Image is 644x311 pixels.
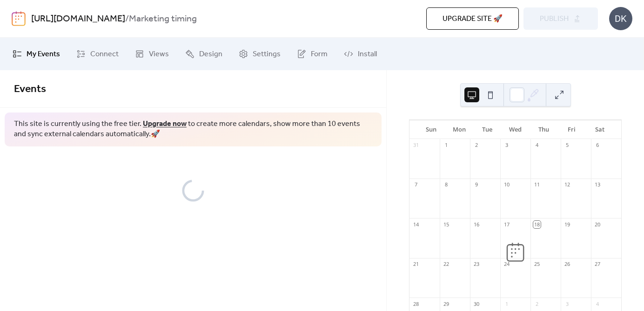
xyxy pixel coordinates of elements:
div: 15 [443,221,449,228]
div: Sat [586,120,614,139]
span: Upgrade site 🚀 [443,13,503,25]
a: [URL][DOMAIN_NAME] [31,10,125,28]
img: logo [12,11,26,26]
div: 23 [473,261,480,268]
b: / [125,10,129,28]
span: Form [311,49,328,60]
div: 1 [503,300,510,307]
a: Upgrade now [143,117,187,131]
div: 22 [443,261,449,268]
div: 18 [533,221,540,228]
a: Connect [69,41,126,66]
div: 11 [533,181,540,188]
div: Fri [557,120,585,139]
div: 17 [503,221,510,228]
div: 8 [443,181,449,188]
div: 4 [533,142,540,149]
span: My Events [27,49,60,60]
span: Connect [90,49,119,60]
div: 13 [594,181,601,188]
div: 2 [473,142,480,149]
div: Mon [445,120,473,139]
div: 4 [594,300,601,307]
div: 25 [533,261,540,268]
div: 27 [594,261,601,268]
div: 28 [412,300,419,307]
button: Upgrade site 🚀 [426,7,519,30]
span: Events [14,79,46,99]
div: 26 [563,261,570,268]
div: 1 [443,142,449,149]
div: 6 [594,142,601,149]
b: Marketing timing [129,10,197,28]
a: Form [290,41,335,66]
div: 3 [503,142,510,149]
div: 20 [594,221,601,228]
div: 31 [412,142,419,149]
div: DK [609,7,632,30]
span: Views [149,49,169,60]
div: 10 [503,181,510,188]
div: 3 [563,300,570,307]
div: Tue [473,120,501,139]
div: 16 [473,221,480,228]
div: 2 [533,300,540,307]
div: 7 [412,181,419,188]
span: Design [199,49,222,60]
span: Install [358,49,377,60]
a: Settings [232,41,288,66]
span: Settings [253,49,281,60]
div: 9 [473,181,480,188]
span: This site is currently using the free tier. to create more calendars, show more than 10 events an... [14,119,372,140]
div: 14 [412,221,419,228]
div: Wed [502,120,530,139]
a: Design [178,41,229,66]
div: Sun [417,120,445,139]
div: 5 [563,142,570,149]
div: 21 [412,261,419,268]
a: Views [128,41,176,66]
div: 19 [563,221,570,228]
a: Install [337,41,384,66]
div: Thu [530,120,557,139]
div: 30 [473,300,480,307]
div: 12 [563,181,570,188]
a: My Events [6,41,67,66]
div: 29 [443,300,449,307]
div: 24 [503,261,510,268]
